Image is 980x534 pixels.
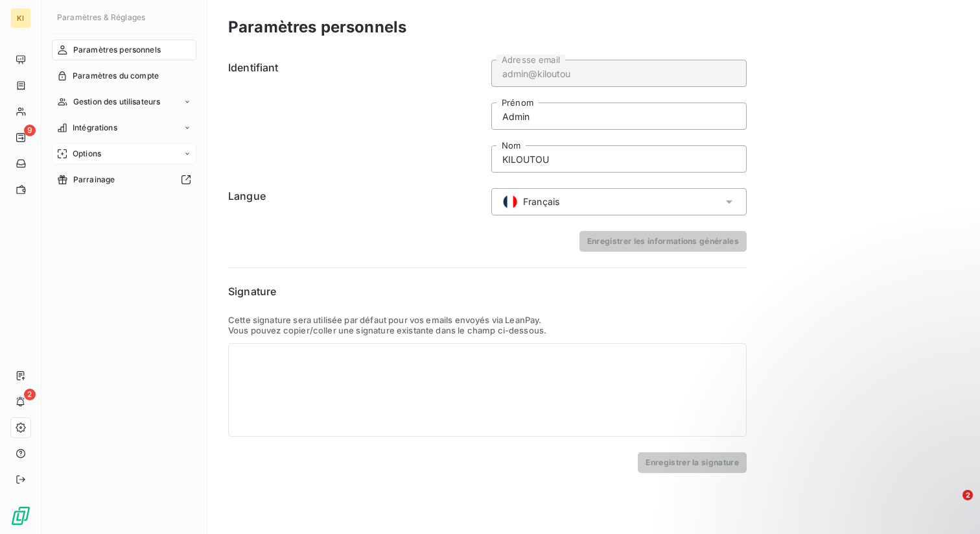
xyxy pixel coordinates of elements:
[491,60,747,87] input: placeholder
[73,148,101,160] span: Options
[523,195,559,208] span: Français
[228,188,484,215] h6: Langue
[24,389,36,400] span: 2
[721,408,980,499] iframe: Intercom notifications message
[73,122,117,134] span: Intégrations
[52,143,196,164] a: Options
[73,174,115,186] span: Parrainage
[52,169,196,190] a: Parrainage
[10,8,31,29] div: KI
[579,231,747,252] button: Enregistrer les informations générales
[228,60,484,173] h6: Identifiant
[57,12,145,22] span: Paramètres & Réglages
[52,117,196,138] a: Intégrations
[936,490,967,521] iframe: Intercom live chat
[638,452,747,473] button: Enregistrer la signature
[491,103,747,130] input: placeholder
[10,505,31,526] img: Logo LeanPay
[52,66,196,86] a: Paramètres du compte
[228,284,747,299] h6: Signature
[73,96,161,108] span: Gestion des utilisateurs
[228,315,747,325] p: Cette signature sera utilisée par défaut pour vos emails envoyés via LeanPay.
[52,40,196,60] a: Paramètres personnels
[228,16,406,39] h3: Paramètres personnels
[52,91,196,112] a: Gestion des utilisateurs
[491,145,747,173] input: placeholder
[24,125,36,136] span: 9
[962,490,973,500] span: 2
[73,70,159,82] span: Paramètres du compte
[228,325,747,335] p: Vous pouvez copier/coller une signature existante dans le champ ci-dessous.
[73,44,161,56] span: Paramètres personnels
[10,127,30,148] a: 9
